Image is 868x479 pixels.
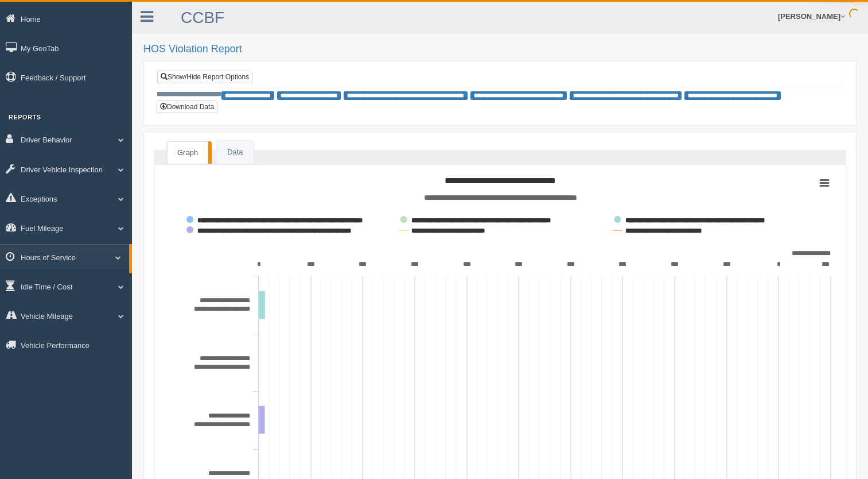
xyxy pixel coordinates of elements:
a: CCBF [181,9,224,26]
a: Graph [167,141,208,164]
h2: HOS Violation Report [143,44,857,55]
a: Data [217,141,253,164]
button: Download Data [157,101,217,113]
a: Show/Hide Report Options [157,71,252,83]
